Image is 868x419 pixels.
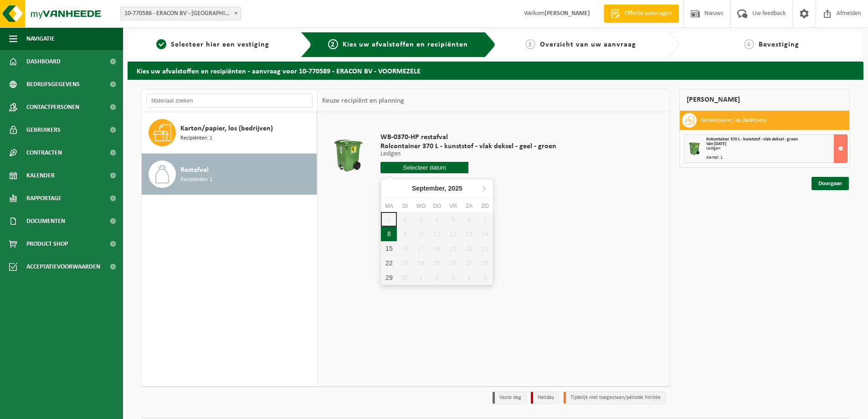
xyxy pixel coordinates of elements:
[156,39,166,49] span: 1
[26,96,79,119] span: Contactpersonen
[26,119,61,141] span: Gebruikers
[493,392,526,404] li: Vaste dag
[26,164,55,187] span: Kalender
[525,39,535,49] span: 3
[744,39,754,49] span: 4
[706,155,847,160] div: Aantal: 1
[701,113,766,128] h3: Karton/papier, los (bedrijven)
[180,123,273,134] span: Karton/papier, los (bedrijven)
[121,7,241,20] span: 10-770586 - ERACON BV - ZONNEBEKE
[604,5,679,23] a: Offerte aanvragen
[318,89,409,112] div: Keuze recipiënt en planning
[26,255,100,278] span: Acceptatievoorwaarden
[146,94,313,108] input: Materiaal zoeken
[380,142,556,151] span: Rolcontainer 370 L - kunststof - vlak deksel - geel - groen
[381,227,397,241] div: 8
[381,202,397,211] div: ma
[706,141,726,146] strong: Van [DATE]
[380,162,468,173] input: Selecteer datum
[132,39,293,50] a: 1Selecteer hier een vestiging
[564,392,666,404] li: Tijdelijk niet toegestaan/période limitée
[120,7,241,21] span: 10-770586 - ERACON BV - ZONNEBEKE
[128,62,863,79] h2: Kies uw afvalstoffen en recipiënten - aanvraag voor 10-770589 - ERACON BV - VOORMEZELE
[461,202,477,211] div: za
[622,9,674,18] span: Offerte aanvragen
[397,202,413,211] div: di
[180,134,212,143] span: Recipiënten: 1
[812,177,849,190] a: Doorgaan
[180,165,209,176] span: Restafval
[380,133,556,142] span: WB-0370-HP restafval
[531,392,559,404] li: Holiday
[544,10,590,17] strong: [PERSON_NAME]
[445,202,461,211] div: vr
[180,176,212,184] span: Recipiënten: 1
[380,151,556,157] p: Ledigen
[408,181,466,196] div: September,
[142,154,317,195] button: Restafval Recipiënten: 1
[679,89,850,111] div: [PERSON_NAME]
[343,41,468,48] span: Kies uw afvalstoffen en recipiënten
[26,233,68,255] span: Product Shop
[706,146,847,151] div: Ledigen
[26,187,62,210] span: Rapportage
[381,270,397,285] div: 29
[477,202,493,211] div: zo
[540,41,636,48] span: Overzicht van uw aanvraag
[328,39,338,49] span: 2
[429,202,445,211] div: do
[26,141,62,164] span: Contracten
[171,41,269,48] span: Selecteer hier een vestiging
[26,50,61,73] span: Dashboard
[381,256,397,270] div: 22
[26,27,55,50] span: Navigatie
[142,112,317,154] button: Karton/papier, los (bedrijven) Recipiënten: 1
[381,241,397,256] div: 15
[26,73,80,96] span: Bedrijfsgegevens
[448,185,462,191] i: 2025
[413,202,429,211] div: wo
[706,137,798,142] span: Rolcontainer 370 L - kunststof - vlak deksel - groen
[759,41,799,48] span: Bevestiging
[26,210,65,233] span: Documenten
